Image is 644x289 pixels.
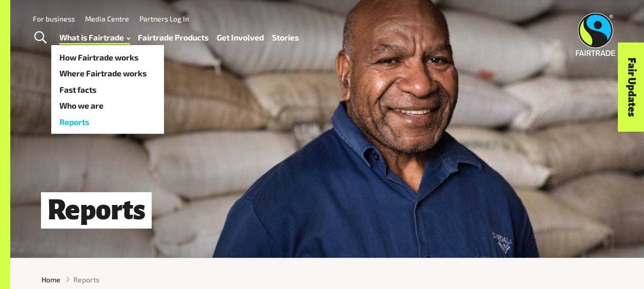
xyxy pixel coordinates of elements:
a: Reports [51,114,164,130]
span: Reports [73,274,99,285]
a: Stories [272,30,299,45]
a: Home [41,274,60,285]
a: Fast facts [51,81,164,98]
a: What is Fairtrade [59,30,130,45]
a: For business [33,14,75,23]
a: Where Fairtrade works [51,65,164,81]
a: Media Centre [85,14,129,23]
a: Toggle Search [28,25,53,51]
a: How Fairtrade works [51,49,164,66]
a: Get Involved [217,30,264,45]
h1: Reports [41,192,152,229]
img: Fairtrade Australia New Zealand logo [576,13,615,56]
a: Who we are [51,97,164,114]
a: Fairtrade Products [138,30,209,45]
a: Partners Log In [139,14,189,23]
